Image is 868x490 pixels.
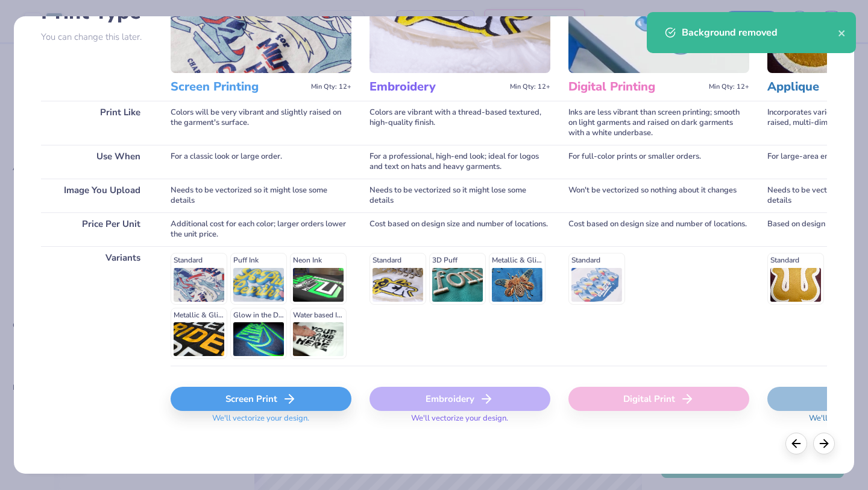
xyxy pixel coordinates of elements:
[171,387,351,411] div: Screen Print
[171,212,351,246] div: Additional cost for each color; larger orders lower the unit price.
[370,179,550,212] div: Needs to be vectorized so it might lose some details
[171,179,351,212] div: Needs to be vectorized so it might lose some details
[41,179,153,212] div: Image You Upload
[171,101,351,145] div: Colors will be very vibrant and slightly raised on the garment's surface.
[568,79,704,95] h3: Digital Printing
[682,25,838,40] div: Background removed
[41,101,153,145] div: Print Like
[207,413,314,431] span: We'll vectorize your design.
[171,79,306,95] h3: Screen Printing
[709,83,749,91] span: Min Qty: 12+
[510,83,550,91] span: Min Qty: 12+
[41,246,153,366] div: Variants
[838,25,846,40] button: close
[568,387,749,411] div: Digital Print
[370,145,550,179] div: For a professional, high-end look; ideal for logos and text on hats and heavy garments.
[41,212,153,246] div: Price Per Unit
[370,79,505,95] h3: Embroidery
[568,179,749,212] div: Won't be vectorized so nothing about it changes
[568,212,749,246] div: Cost based on design size and number of locations.
[406,413,513,431] span: We'll vectorize your design.
[41,32,153,42] p: You can change this later.
[171,145,351,179] div: For a classic look or large order.
[568,101,749,145] div: Inks are less vibrant than screen printing; smooth on light garments and raised on dark garments ...
[568,145,749,179] div: For full-color prints or smaller orders.
[370,212,550,246] div: Cost based on design size and number of locations.
[41,145,153,179] div: Use When
[311,83,351,91] span: Min Qty: 12+
[370,101,550,145] div: Colors are vibrant with a thread-based textured, high-quality finish.
[370,387,550,411] div: Embroidery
